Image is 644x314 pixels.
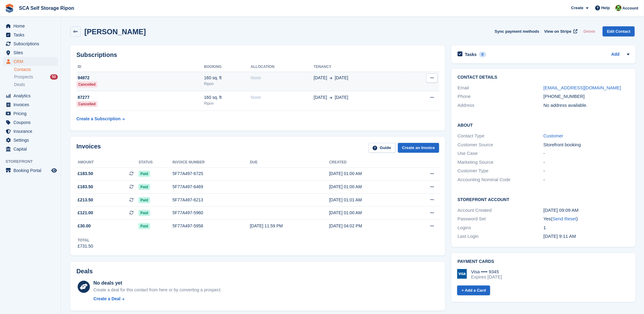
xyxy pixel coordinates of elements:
[138,210,150,216] span: Paid
[250,223,329,229] div: [DATE] 11:59 PM
[571,5,583,11] span: Create
[204,94,251,101] div: 160 sq. ft
[3,145,58,153] a: menu
[14,81,58,88] a: Deals
[76,75,204,81] div: 94972
[458,122,629,128] h2: About
[138,158,172,167] th: Status
[172,197,250,203] div: 5F77A497-6213
[14,74,33,80] span: Prospects
[94,296,121,302] div: Create a Deal
[172,223,250,229] div: 5F77A497-5958
[78,197,93,203] span: £213.50
[76,158,138,167] th: Amount
[458,141,543,148] div: Customer Source
[13,166,50,175] span: Booking Portal
[14,82,25,88] span: Deals
[3,48,58,57] a: menu
[94,296,222,302] a: Create a Deal
[329,197,408,203] div: [DATE] 01:01 AM
[3,31,58,39] a: menu
[84,28,146,36] h2: [PERSON_NAME]
[94,287,222,293] div: Create a deal for this contact from here or by converting a prospect.
[458,215,543,222] div: Password Set
[13,100,50,109] span: Invoices
[369,143,396,153] a: Guide
[251,75,314,81] div: None
[543,133,563,138] a: Customer
[458,233,543,240] div: Last Login
[138,197,150,203] span: Paid
[543,234,576,239] time: 2025-05-23 08:11:51 UTC
[458,259,629,264] h2: Payment cards
[3,39,58,48] a: menu
[458,75,629,80] h2: Contact Details
[457,286,490,296] a: + Add a Card
[458,167,543,174] div: Customer Type
[335,94,348,101] span: [DATE]
[3,127,58,136] a: menu
[76,116,121,122] div: Create a Subscription
[76,62,204,72] th: ID
[138,171,150,177] span: Paid
[17,3,77,13] a: SCA Self Storage Ripon
[458,176,543,183] div: Accounting Nominal Code
[602,5,610,11] span: Help
[14,74,58,80] a: Prospects 50
[544,28,572,35] span: View on Stripe
[3,57,58,66] a: menu
[3,100,58,109] a: menu
[172,184,250,190] div: 5F77A497-6469
[78,210,93,216] span: £121.00
[50,167,58,174] a: Preview store
[251,94,314,101] div: None
[172,158,250,167] th: Invoice number
[251,62,314,72] th: Allocation
[479,52,486,57] div: 0
[13,145,50,153] span: Capital
[13,109,50,118] span: Pricing
[76,113,125,125] a: Create a Subscription
[457,269,467,279] img: Visa Logo
[543,102,629,109] div: No address available.
[204,62,251,72] th: Booking
[458,207,543,214] div: Account Created
[50,74,58,80] div: 50
[138,223,150,229] span: Paid
[3,136,58,144] a: menu
[335,75,348,81] span: [DATE]
[3,109,58,118] a: menu
[13,31,50,39] span: Tasks
[13,39,50,48] span: Subscriptions
[76,101,98,107] div: Cancelled
[458,224,543,231] div: Logins
[458,102,543,109] div: Address
[623,5,638,11] span: Account
[465,52,477,57] h2: Tasks
[314,62,405,72] th: Tenancy
[329,184,408,190] div: [DATE] 01:00 AM
[78,237,93,243] div: Total
[78,223,91,229] span: £30.00
[76,143,101,153] h2: Invoices
[329,210,408,216] div: [DATE] 01:00 AM
[172,170,250,177] div: 5F77A497-6725
[13,118,50,127] span: Coupons
[3,118,58,127] a: menu
[471,269,502,275] div: Visa •••• 9345
[76,268,93,275] h2: Deals
[94,279,222,287] div: No deals yet
[471,274,502,280] div: Expires [DATE]
[78,170,93,177] span: £183.50
[329,223,408,229] div: [DATE] 04:02 PM
[398,143,440,153] a: Create an Invoice
[329,158,408,167] th: Created
[543,150,629,157] div: -
[13,48,50,57] span: Sites
[3,92,58,100] a: menu
[543,176,629,183] div: -
[551,216,578,221] span: ( )
[603,26,635,36] a: Edit Contact
[616,5,622,11] img: Kelly Neesham
[13,127,50,136] span: Insurance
